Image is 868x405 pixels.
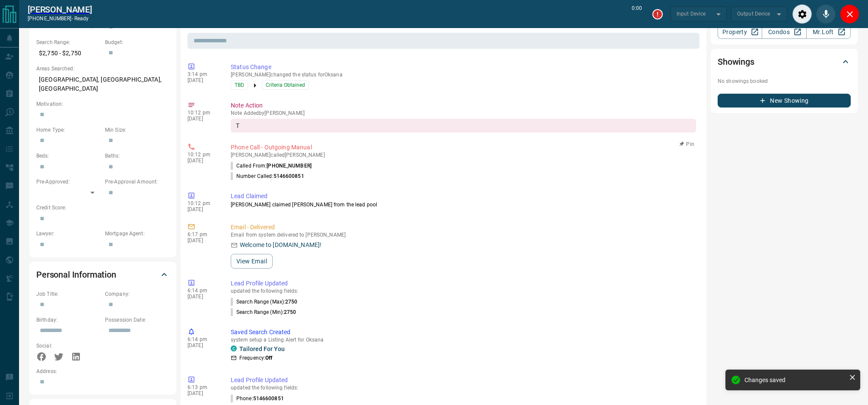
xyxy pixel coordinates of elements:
p: Credit Score: [36,204,169,212]
p: No showings booked [718,77,851,85]
div: Personal Information [36,264,169,285]
strong: Off [265,355,272,361]
p: system setup a Listing Alert for Oksana [231,337,696,343]
p: [DATE] [188,237,218,244]
p: Home Type: [36,126,101,134]
p: Search Range (Min) : [231,308,296,316]
p: Min Size: [105,126,169,134]
span: ready [74,16,89,22]
p: Note Added by [PERSON_NAME] [231,110,696,116]
p: Email from system delivered to [PERSON_NAME] [231,232,696,238]
div: Showings [718,51,851,72]
h2: Personal Information [36,268,116,282]
span: 2750 [284,309,296,315]
span: 5146600851 [253,396,284,402]
p: Frequency: [239,354,272,362]
p: Called From: [231,162,312,170]
div: Mute [816,4,836,24]
p: Search Range: [36,38,101,46]
span: TBD [235,81,244,89]
p: Mortgage Agent: [105,230,169,237]
div: T [231,119,696,133]
p: Beds: [36,152,101,160]
p: 10:12 pm [188,152,218,158]
div: Close [840,4,859,24]
p: 6:13 pm [188,384,218,390]
div: condos.ca [231,345,237,351]
p: Email - Delivered [231,223,696,232]
a: Property [718,25,762,39]
h2: Showings [718,55,754,69]
p: Budget: [105,38,169,46]
p: Birthday: [36,316,101,324]
p: [PERSON_NAME] claimed [PERSON_NAME] from the lead pool [231,201,696,209]
div: Audio Settings [792,4,812,24]
p: 10:12 pm [188,110,218,116]
p: 3:14 pm [188,71,218,77]
span: [PHONE_NUMBER] [267,163,312,169]
p: 0:00 [632,4,642,24]
p: Baths: [105,152,169,160]
p: Job Title: [36,290,101,298]
button: Pin [674,140,699,148]
span: 2750 [285,299,297,305]
p: Number Called: [231,172,304,180]
a: [PERSON_NAME] [28,4,92,15]
p: Social: [36,342,101,350]
p: Address: [36,367,169,375]
span: 5146600851 [273,173,304,179]
a: Tailored For You [239,345,285,352]
p: [DATE] [188,77,218,83]
p: Lawyer: [36,230,101,237]
p: Welcome to [DOMAIN_NAME]! [240,240,321,250]
p: Pre-Approval Amount: [105,178,169,186]
p: Note Action [231,101,696,110]
p: [PERSON_NAME] called [PERSON_NAME] [231,152,696,158]
p: [PERSON_NAME] changed the status for Oksana [231,72,696,78]
p: 6:14 pm [188,336,218,342]
p: Saved Search Created [231,328,696,337]
p: Status Change [231,63,696,72]
p: [DATE] [188,116,218,122]
p: 6:14 pm [188,288,218,294]
div: Changes saved [744,377,846,383]
p: Company: [105,290,169,298]
p: [DATE] [188,342,218,348]
p: 6:17 pm [188,231,218,237]
p: Lead Profile Updated [231,376,696,385]
p: [GEOGRAPHIC_DATA], [GEOGRAPHIC_DATA], [GEOGRAPHIC_DATA] [36,73,169,96]
p: Lead Claimed [231,192,696,201]
p: [DATE] [188,158,218,164]
a: Condos [762,25,806,39]
p: Search Range (Max) : [231,298,298,306]
p: [DATE] [188,294,218,300]
p: updated the following fields: [231,288,696,294]
button: View Email [231,254,273,269]
p: Lead Profile Updated [231,279,696,288]
p: [DATE] [188,390,218,396]
p: 10:12 pm [188,200,218,206]
p: Motivation: [36,100,169,108]
p: Phone Call - Outgoing Manual [231,143,696,152]
p: Phone : [231,395,284,402]
button: New Showing [718,94,851,108]
p: [DATE] [188,206,218,212]
p: Possession Date: [105,316,169,324]
p: Areas Searched: [36,65,169,73]
span: Criteria Obtained [266,81,305,89]
a: Mr.Loft [806,25,851,39]
p: Pre-Approved: [36,178,101,186]
p: updated the following fields: [231,385,696,391]
p: $2,750 - $2,750 [36,46,101,60]
p: [PHONE_NUMBER] - [28,15,92,22]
